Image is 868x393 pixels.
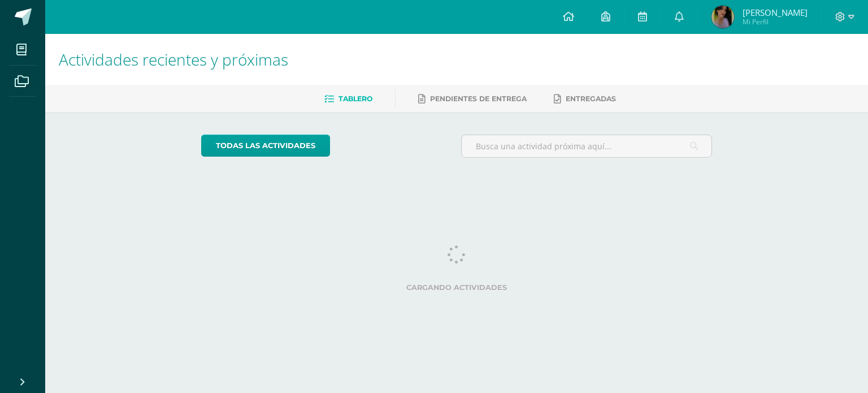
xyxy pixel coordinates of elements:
span: Tablero [338,94,372,103]
span: Actividades recientes y próximas [59,49,288,70]
span: Mi Perfil [743,17,808,27]
a: todas las Actividades [201,135,330,157]
a: Entregadas [554,90,616,108]
span: [PERSON_NAME] [743,7,808,18]
a: Pendientes de entrega [418,90,527,108]
a: Tablero [324,90,372,108]
span: Pendientes de entrega [430,94,527,103]
label: Cargando actividades [201,283,713,292]
img: 50da6d985e744248dbdac9f948bd59ff.png [711,6,734,28]
span: Entregadas [566,94,616,103]
input: Busca una actividad próxima aquí... [462,135,712,157]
